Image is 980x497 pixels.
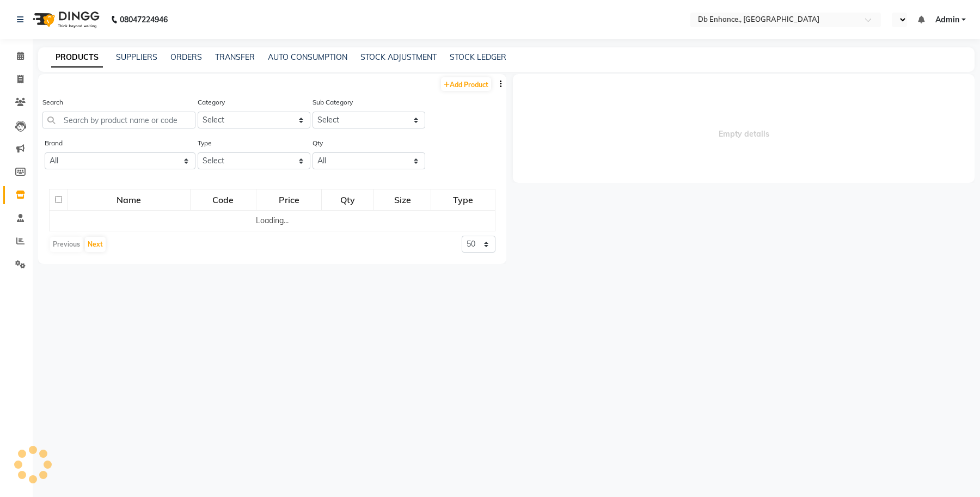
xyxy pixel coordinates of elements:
input: Search by product name or code [42,112,195,128]
a: PRODUCTS [51,48,103,68]
a: TRANSFER [215,52,255,62]
div: Price [257,190,321,210]
label: Sub Category [313,97,353,107]
a: STOCK ADJUSTMENT [360,52,437,62]
a: SUPPLIERS [116,52,157,62]
a: Add Product [441,77,491,91]
a: ORDERS [170,52,202,62]
label: Search [42,97,63,107]
label: Brand [45,138,63,148]
img: logo [28,4,102,35]
div: Qty [322,190,373,210]
span: Empty details [513,74,975,183]
div: Code [191,190,256,210]
a: AUTO CONSUMPTION [268,52,347,62]
b: 08047224946 [120,4,168,35]
button: Next [85,237,106,252]
div: Size [375,190,430,210]
td: Loading... [50,211,495,231]
div: Name [69,190,189,210]
label: Type [198,138,212,148]
label: Qty [313,138,323,148]
span: Admin [935,14,959,26]
div: Type [432,190,494,210]
label: Category [198,97,225,107]
a: STOCK LEDGER [450,52,506,62]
